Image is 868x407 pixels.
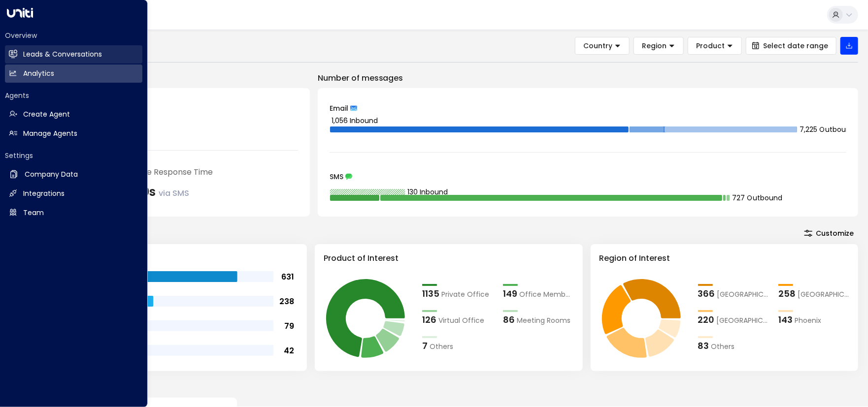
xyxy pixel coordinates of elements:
[600,252,849,264] h3: Region of Interest
[23,128,77,139] h2: Manage Agents
[5,91,142,100] h2: Agents
[717,289,769,300] span: Dallas
[284,320,294,332] tspan: 79
[698,287,715,300] div: 366
[5,204,142,222] a: Team
[5,165,142,184] a: Company Data
[517,315,570,326] span: Meeting Rooms
[696,41,725,50] span: Product
[318,72,858,84] p: Number of messages
[23,208,44,218] h2: Team
[407,187,448,197] tspan: 130 Inbound
[800,226,858,240] button: Customize
[732,193,783,203] tspan: 727 Outbound
[441,289,489,300] span: Private Office
[324,252,573,264] h3: Product of Interest
[159,188,189,199] span: via SMS
[503,287,517,300] div: 149
[23,109,70,120] h2: Create Agent
[5,185,142,203] a: Integrations
[795,315,821,326] span: Phoenix
[583,41,612,50] span: Country
[422,313,493,326] div: 126Virtual Office
[717,315,769,326] span: Atlanta
[711,342,735,352] span: Others
[23,49,102,60] h2: Leads & Conversations
[698,313,715,326] div: 220
[5,45,142,63] a: Leads & Conversations
[5,31,142,40] h2: Overview
[634,37,684,55] button: Region
[746,37,836,55] button: Select date range
[5,125,142,143] a: Manage Agents
[422,313,436,326] div: 126
[698,339,769,352] div: 83Others
[39,72,310,84] p: Engagement Metrics
[51,100,298,112] div: Number of Inquiries
[5,151,142,160] h2: Settings
[575,37,630,55] button: Country
[330,105,348,112] span: Email
[763,42,828,50] span: Select date range
[422,339,428,352] div: 7
[503,287,574,300] div: 149Office Membership
[23,188,65,199] h2: Integrations
[778,313,793,326] div: 143
[503,313,515,326] div: 86
[698,339,709,352] div: 83
[422,287,493,300] div: 1135Private Office
[698,313,769,326] div: 220Atlanta
[5,105,142,124] a: Create Agent
[778,313,849,326] div: 143Phoenix
[284,345,294,356] tspan: 42
[39,381,858,393] p: Conversion Metrics
[332,116,378,125] tspan: 1,056 Inbound
[688,37,742,55] button: Product
[798,289,849,300] span: Houston
[698,287,769,300] div: 366Dallas
[281,271,294,282] tspan: 631
[519,289,574,300] span: Office Membership
[23,68,54,79] h2: Analytics
[642,41,667,50] span: Region
[5,64,142,83] a: Analytics
[800,125,855,134] tspan: 7,225 Outbound
[48,252,298,264] h3: Range of Team Size
[778,287,796,300] div: 258
[51,166,298,178] div: [PERSON_NAME] Average Response Time
[279,296,294,307] tspan: 238
[330,173,846,180] div: SMS
[422,339,493,352] div: 7Others
[503,313,574,326] div: 86Meeting Rooms
[778,287,849,300] div: 258Houston
[135,183,189,201] div: 30s
[422,287,439,300] div: 1135
[430,342,453,352] span: Others
[438,315,484,326] span: Virtual Office
[25,169,78,180] h2: Company Data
